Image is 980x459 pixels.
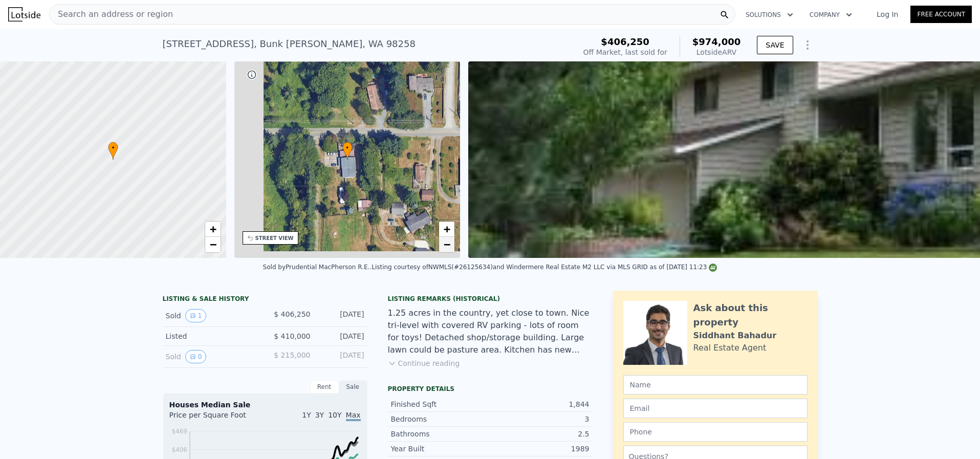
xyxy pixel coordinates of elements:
[166,350,257,363] div: Sold
[692,36,741,47] span: $974,000
[391,444,490,454] div: Year Built
[8,7,40,21] img: Lotside
[801,6,860,24] button: Company
[439,237,454,252] a: Zoom out
[490,399,590,409] div: 1,844
[490,444,590,454] div: 1989
[391,414,490,424] div: Bedrooms
[601,36,649,47] span: $406,250
[439,222,454,237] a: Zoom in
[163,37,416,51] div: [STREET_ADDRESS] , Bunk [PERSON_NAME] , WA 98258
[185,350,207,363] button: View historical data
[342,143,353,152] span: •
[319,309,364,322] div: [DATE]
[391,399,490,409] div: Finished Sqft
[490,429,590,439] div: 2.5
[169,400,361,410] div: Houses Median Sale
[692,47,741,57] div: Lotside ARV
[185,309,207,322] button: View historical data
[797,35,818,55] button: Show Options
[388,385,593,393] div: Property details
[319,350,364,363] div: [DATE]
[693,342,767,354] div: Real Estate Agent
[864,9,910,19] a: Log In
[328,411,341,419] span: 10Y
[209,238,216,251] span: −
[583,47,667,57] div: Off Market, last sold for
[209,223,216,235] span: +
[310,380,339,394] div: Rent
[342,142,353,160] div: •
[709,264,717,272] img: NWMLS Logo
[623,375,808,395] input: Name
[108,143,118,152] span: •
[274,310,310,318] span: $ 406,250
[339,380,367,394] div: Sale
[444,223,450,235] span: +
[171,446,187,453] tspan: $406
[490,414,590,424] div: 3
[205,237,221,252] a: Zoom out
[263,264,372,271] div: Sold by Prudential MacPherson R.E. .
[391,429,490,439] div: Bathrooms
[388,307,593,356] div: 1.25 acres in the country, yet close to town. Nice tri-level with covered RV parking - lots of ro...
[166,309,257,322] div: Sold
[166,331,257,341] div: Listed
[346,411,361,421] span: Max
[302,411,311,419] span: 1Y
[388,295,593,303] div: Listing Remarks (Historical)
[163,295,367,305] div: LISTING & SALE HISTORY
[737,6,801,24] button: Solutions
[171,428,187,435] tspan: $469
[623,422,808,442] input: Phone
[623,399,808,418] input: Email
[274,351,310,359] span: $ 215,000
[255,234,294,242] div: STREET VIEW
[274,332,310,340] span: $ 410,000
[205,222,221,237] a: Zoom in
[315,411,324,419] span: 3Y
[108,142,118,160] div: •
[444,238,450,251] span: −
[372,264,717,271] div: Listing courtesy of NWMLS (#26125634) and Windermere Real Estate M2 LLC via MLS GRID as of [DATE]...
[50,8,173,20] span: Search an address or region
[693,330,777,342] div: Siddhant Bahadur
[388,358,460,368] button: Continue reading
[693,301,808,330] div: Ask about this property
[169,410,265,426] div: Price per Square Foot
[757,36,793,54] button: SAVE
[910,6,972,23] a: Free Account
[319,331,364,341] div: [DATE]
